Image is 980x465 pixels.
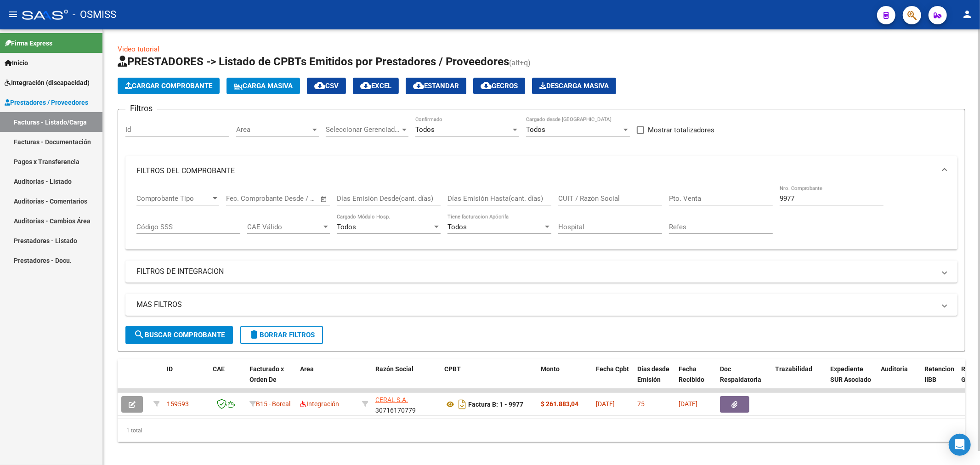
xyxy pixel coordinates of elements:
span: Descarga Masiva [539,82,609,90]
span: Facturado x Orden De [249,365,284,383]
span: Días desde Emisión [637,365,669,383]
span: Expediente SUR Asociado [830,365,871,383]
mat-expansion-panel-header: FILTROS DEL COMPROBANTE [125,156,957,186]
div: Open Intercom Messenger [949,434,971,456]
mat-icon: search [134,329,145,340]
button: Gecros [473,78,525,94]
span: Borrar Filtros [249,331,315,339]
mat-icon: cloud_download [360,80,371,91]
span: 159593 [167,400,189,408]
span: [DATE] [596,400,615,408]
button: Open calendar [319,194,329,204]
datatable-header-cell: Trazabilidad [771,359,827,400]
button: CSV [307,78,346,94]
span: Area [300,365,314,373]
span: B15 - Boreal [256,400,290,408]
datatable-header-cell: Monto [537,359,592,400]
button: EXCEL [353,78,399,94]
span: Todos [337,223,356,231]
datatable-header-cell: Area [296,359,358,400]
button: Borrar Filtros [240,326,323,344]
input: Fecha fin [272,194,316,203]
span: Firma Express [5,38,52,48]
span: Todos [526,125,545,134]
span: Doc Respaldatoria [720,365,761,383]
span: Inicio [5,58,28,68]
datatable-header-cell: Fecha Recibido [675,359,716,400]
mat-icon: cloud_download [314,80,325,91]
mat-icon: person [962,9,973,20]
datatable-header-cell: Doc Respaldatoria [716,359,771,400]
strong: Factura B: 1 - 9977 [468,401,523,408]
app-download-masive: Descarga masiva de comprobantes (adjuntos) [532,78,616,94]
span: Seleccionar Gerenciador [326,125,400,134]
span: Integración [300,400,339,408]
mat-icon: menu [7,9,18,20]
span: Cargar Comprobante [125,82,212,90]
span: Buscar Comprobante [134,331,225,339]
datatable-header-cell: ID [163,359,209,400]
datatable-header-cell: Expediente SUR Asociado [827,359,877,400]
span: Estandar [413,82,459,90]
span: Razón Social [375,365,414,373]
h3: Filtros [125,102,157,115]
span: Fecha Cpbt [596,365,629,373]
span: Gecros [481,82,518,90]
span: Carga Masiva [234,82,293,90]
span: CPBT [444,365,461,373]
datatable-header-cell: Días desde Emisión [634,359,675,400]
datatable-header-cell: Razón Social [372,359,441,400]
button: Carga Masiva [227,78,300,94]
span: Trazabilidad [775,365,812,373]
span: Retencion IIBB [924,365,954,383]
span: [DATE] [679,400,697,408]
span: Prestadores / Proveedores [5,97,88,108]
span: CERAL S.A. [375,396,408,403]
button: Descarga Masiva [532,78,616,94]
span: Integración (discapacidad) [5,78,90,88]
i: Descargar documento [456,397,468,412]
mat-panel-title: MAS FILTROS [136,300,935,310]
span: - OSMISS [73,5,116,25]
span: EXCEL [360,82,391,90]
div: FILTROS DEL COMPROBANTE [125,186,957,250]
span: 75 [637,400,645,408]
datatable-header-cell: Auditoria [877,359,921,400]
mat-icon: cloud_download [413,80,424,91]
datatable-header-cell: Facturado x Orden De [246,359,296,400]
span: Fecha Recibido [679,365,704,383]
button: Estandar [406,78,466,94]
strong: $ 261.883,04 [541,400,578,408]
mat-expansion-panel-header: FILTROS DE INTEGRACION [125,261,957,283]
span: ID [167,365,173,373]
button: Cargar Comprobante [118,78,220,94]
mat-panel-title: FILTROS DEL COMPROBANTE [136,166,935,176]
mat-panel-title: FILTROS DE INTEGRACION [136,267,935,277]
div: 30716170779 [375,395,437,414]
div: 1 total [118,419,965,442]
span: (alt+q) [509,58,531,67]
span: Comprobante Tipo [136,194,211,203]
button: Buscar Comprobante [125,326,233,344]
span: Mostrar totalizadores [648,125,714,136]
span: CSV [314,82,339,90]
span: PRESTADORES -> Listado de CPBTs Emitidos por Prestadores / Proveedores [118,55,509,68]
input: Fecha inicio [226,194,263,203]
span: Area [236,125,311,134]
span: Todos [448,223,467,231]
datatable-header-cell: Fecha Cpbt [592,359,634,400]
mat-icon: delete [249,329,260,340]
a: Video tutorial [118,45,159,53]
datatable-header-cell: CPBT [441,359,537,400]
span: Auditoria [881,365,908,373]
mat-icon: cloud_download [481,80,492,91]
span: CAE Válido [247,223,322,231]
span: Todos [415,125,435,134]
datatable-header-cell: CAE [209,359,246,400]
mat-expansion-panel-header: MAS FILTROS [125,294,957,316]
span: Monto [541,365,560,373]
span: CAE [213,365,225,373]
datatable-header-cell: Retencion IIBB [921,359,957,400]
